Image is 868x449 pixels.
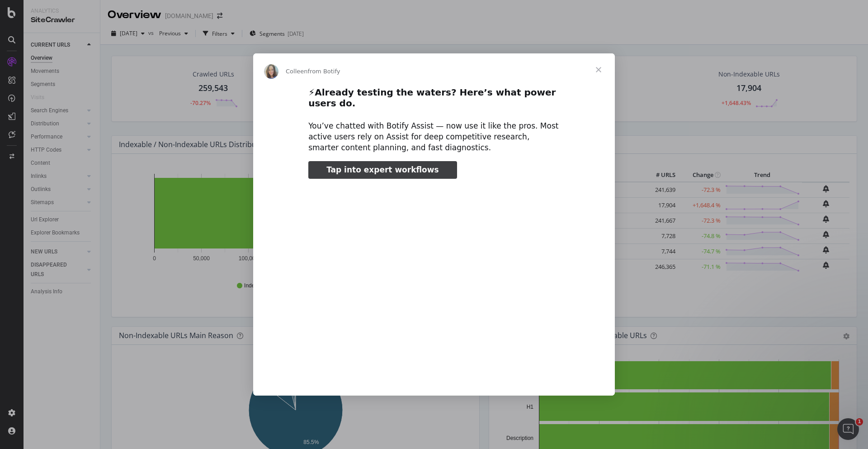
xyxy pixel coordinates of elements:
img: Profile image for Colleen [264,64,278,79]
div: You’ve chatted with Botify Assist — now use it like the pros. Most active users rely on Assist fo... [308,121,560,153]
b: Already testing the waters? Here’s what power users do. [308,87,556,109]
video: Play video [245,186,623,375]
span: from Botify [308,68,340,75]
h2: ⚡ [308,86,560,115]
span: Close [582,53,615,86]
span: Colleen [286,68,308,75]
span: Tap into expert workflows [326,165,439,174]
a: Tap into expert workflows [308,161,457,179]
